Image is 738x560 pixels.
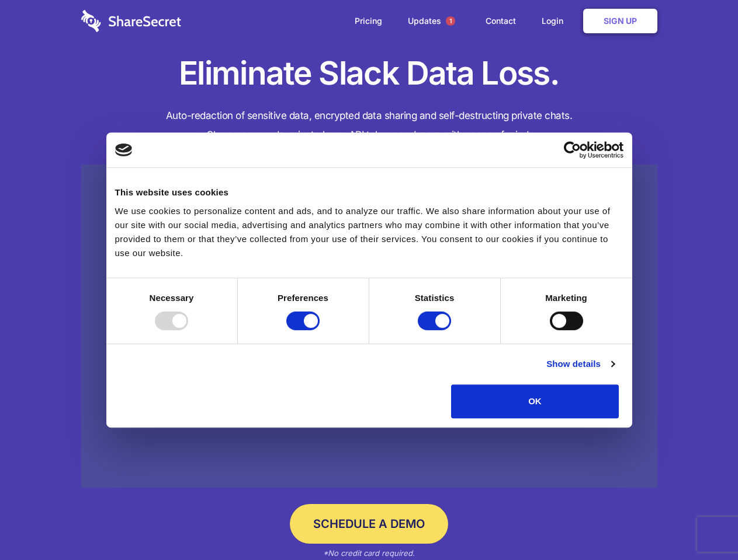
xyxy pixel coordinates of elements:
a: Show details [546,357,614,371]
h1: Eliminate Slack Data Loss. [81,52,657,94]
a: Pricing [343,3,394,39]
a: Usercentrics Cookiebot - opens in a new window [521,141,623,159]
img: logo [115,143,133,156]
img: logo-wordmark-white-trans-d4663122ce5f474addd5e946df7df03e33cb6a1c49d2221995e7729f52c070b2.svg [81,10,181,32]
div: We use cookies to personalize content and ads, and to analyze our traffic. We also share informat... [115,204,623,260]
strong: Necessary [150,293,194,303]
span: 1 [446,16,455,26]
div: This website uses cookies [115,185,623,199]
a: Schedule a Demo [290,504,448,544]
strong: Marketing [545,293,587,303]
a: Contact [474,3,528,39]
a: Login [530,3,581,39]
a: Sign Up [583,9,657,33]
strong: Preferences [278,293,328,303]
strong: Statistics [415,293,455,303]
button: OK [451,384,619,418]
em: *No credit card required. [323,548,415,558]
h4: Auto-redaction of sensitive data, encrypted data sharing and self-destructing private chats. Shar... [81,106,657,145]
a: Wistia video thumbnail [81,164,657,488]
